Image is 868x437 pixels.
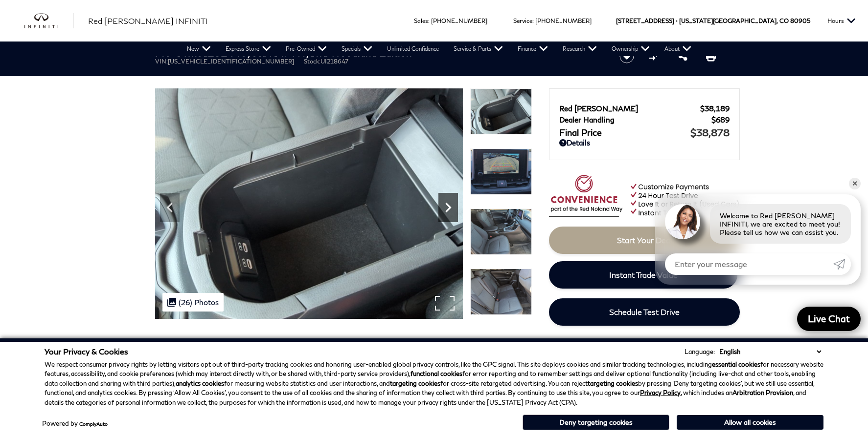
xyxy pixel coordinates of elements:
div: Powered by [42,420,108,427]
img: Used 2024 Midnight Black Metallic Toyota Woodland Edition image 22 [470,269,532,315]
a: [PHONE_NUMBER] [431,17,487,24]
a: Unlimited Confidence [380,42,446,56]
a: Live Chat [797,307,861,331]
nav: Main Navigation [180,42,699,56]
span: Sales [414,17,428,24]
span: : [532,17,534,24]
a: New [180,42,218,56]
button: Deny targeting cookies [523,415,669,430]
span: : [428,17,430,24]
span: Dealer Handling [559,115,711,124]
span: Red [PERSON_NAME] [559,104,700,113]
span: Final Price [559,127,690,138]
span: $38,878 [690,126,730,138]
a: About [657,42,699,56]
button: Compare Vehicle [647,49,662,63]
div: Previous [160,193,180,222]
p: We respect consumer privacy rights by letting visitors opt out of third-party tracking cookies an... [45,360,823,408]
span: Schedule Test Drive [609,307,680,316]
a: Pre-Owned [278,42,334,56]
button: Allow all cookies [677,415,823,430]
a: Service & Parts [446,42,510,56]
a: Ownership [604,42,657,56]
div: (26) Photos [162,293,224,312]
span: Instant Trade Value [609,270,678,279]
a: Submit [833,253,851,275]
a: ComplyAuto [79,421,108,427]
span: Stock: [304,58,320,65]
a: Red [PERSON_NAME] INFINITI [88,15,208,27]
img: Used 2024 Midnight Black Metallic Toyota Woodland Edition image 19 [155,88,463,320]
a: Instant Trade Value [549,261,737,289]
div: Language: [685,349,715,355]
strong: essential cookies [712,360,760,368]
strong: Arbitration Provision [732,389,793,396]
a: Express Store [218,42,278,56]
span: $38,189 [700,104,730,113]
a: Red [PERSON_NAME] $38,189 [559,104,730,113]
strong: analytics cookies [176,379,224,387]
span: Live Chat [803,312,855,325]
a: Dealer Handling $689 [559,115,730,124]
img: Used 2024 Midnight Black Metallic Toyota Woodland Edition image 19 [470,88,532,135]
strong: targeting cookies [588,379,638,387]
span: $689 [711,115,730,124]
a: Specials [334,42,380,56]
a: infiniti [24,13,73,29]
a: Start Your Deal [549,227,740,254]
a: Finance [510,42,555,56]
strong: targeting cookies [390,379,440,387]
span: UI218647 [320,58,348,65]
img: INFINITI [24,13,73,29]
a: [STREET_ADDRESS] • [US_STATE][GEOGRAPHIC_DATA], CO 80905 [616,17,810,24]
a: Final Price $38,878 [559,126,730,138]
span: Service [513,17,532,24]
select: Language Select [717,347,823,356]
div: Welcome to Red [PERSON_NAME] INFINITI, we are excited to meet you! Please tell us how we can assi... [710,204,851,244]
a: Schedule Test Drive [549,298,740,326]
img: Agent profile photo [665,204,700,239]
input: Enter your message [665,253,833,275]
a: Details [559,138,730,147]
img: Used 2024 Midnight Black Metallic Toyota Woodland Edition image 20 [470,148,532,195]
span: VIN: [155,58,168,65]
h1: 2024 Toyota RAV4 Hybrid Woodland Edition [155,47,603,58]
span: Red [PERSON_NAME] INFINITI [88,16,208,25]
span: [US_VEHICLE_IDENTIFICATION_NUMBER] [168,58,294,65]
span: Start Your Deal [617,235,672,245]
span: Your Privacy & Cookies [45,347,128,356]
a: Research [555,42,604,56]
a: [PHONE_NUMBER] [535,17,592,24]
div: Next [438,193,458,222]
a: Privacy Policy [640,389,681,396]
strong: functional cookies [411,370,462,377]
img: Used 2024 Midnight Black Metallic Toyota Woodland Edition image 21 [470,208,532,255]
